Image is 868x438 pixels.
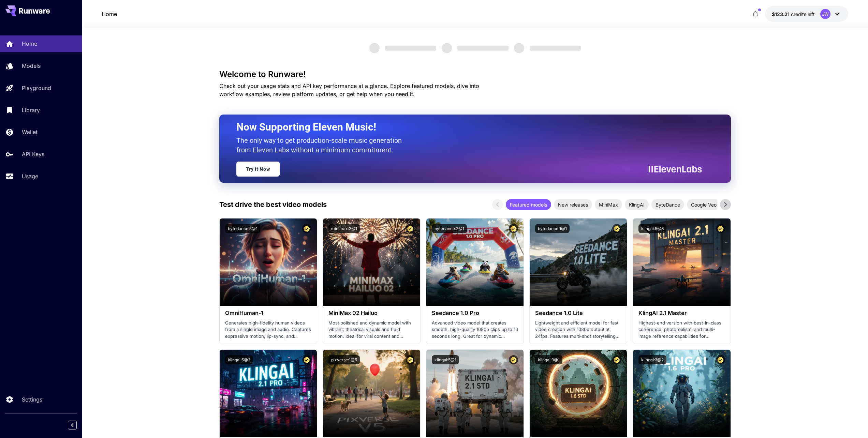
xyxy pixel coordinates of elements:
button: Certified Model – Vetted for best performance and includes a commercial license. [612,224,621,233]
img: alt [323,350,420,437]
button: Certified Model – Vetted for best performance and includes a commercial license. [302,355,311,364]
span: Featured models [506,201,551,208]
button: Collapse sidebar [68,421,77,429]
div: Collapse sidebar [73,419,82,431]
div: Featured models [506,199,551,210]
p: Most polished and dynamic model with vibrant, theatrical visuals and fluid motion. Ideal for vira... [328,320,415,340]
span: New releases [554,201,592,208]
div: $123.20798 [772,11,815,18]
p: API Keys [22,150,44,158]
button: klingai:5@1 [432,355,459,364]
button: Certified Model – Vetted for best performance and includes a commercial license. [302,224,311,233]
p: Advanced video model that creates smooth, high-quality 1080p clips up to 10 seconds long. Great f... [432,320,518,340]
img: alt [530,218,627,306]
h2: Now Supporting Eleven Music! [236,121,697,134]
p: Lightweight and efficient model for fast video creation with 1080p output at 24fps. Features mult... [535,320,621,340]
button: Certified Model – Vetted for best performance and includes a commercial license. [509,224,518,233]
img: alt [220,218,317,306]
h3: OmniHuman‑1 [225,310,311,316]
button: Certified Model – Vetted for best performance and includes a commercial license. [509,355,518,364]
h3: Welcome to Runware! [219,70,731,79]
p: The only way to get production-scale music generation from Eleven Labs without a minimum commitment. [236,136,407,155]
p: Library [22,106,40,114]
span: Google Veo [687,201,721,208]
span: MiniMax [595,201,622,208]
img: alt [633,350,730,437]
p: Test drive the best video models [219,199,327,210]
h3: Seedance 1.0 Lite [535,310,621,316]
button: klingai:5@3 [638,224,666,233]
img: alt [426,350,524,437]
button: klingai:5@2 [225,355,253,364]
h3: Seedance 1.0 Pro [432,310,518,316]
img: alt [633,218,730,306]
img: alt [530,350,627,437]
button: Certified Model – Vetted for best performance and includes a commercial license. [716,224,725,233]
span: ByteDance [651,201,684,208]
a: Try It Now [236,162,280,177]
button: Certified Model – Vetted for best performance and includes a commercial license. [612,355,621,364]
img: alt [323,218,420,306]
span: $123.21 [772,11,791,17]
p: Settings [22,395,42,404]
p: Home [22,40,37,48]
div: KlingAI [625,199,649,210]
img: alt [426,218,524,306]
div: MiniMax [595,199,622,210]
button: Certified Model – Vetted for best performance and includes a commercial license. [406,224,415,233]
div: ByteDance [651,199,684,210]
div: Google Veo [687,199,721,210]
button: bytedance:1@1 [535,224,570,233]
p: Highest-end version with best-in-class coherence, photorealism, and multi-image reference capabil... [638,320,725,340]
a: Home [102,10,117,18]
p: Playground [22,84,51,92]
img: alt [220,350,317,437]
button: minimax:3@1 [328,224,360,233]
span: Check out your usage stats and API key performance at a glance. Explore featured models, dive int... [219,82,479,97]
span: KlingAI [625,201,649,208]
p: Usage [22,172,38,180]
p: Generates high-fidelity human videos from a single image and audio. Captures expressive motion, l... [225,320,311,340]
button: Certified Model – Vetted for best performance and includes a commercial license. [406,355,415,364]
button: klingai:3@2 [638,355,666,364]
button: Certified Model – Vetted for best performance and includes a commercial license. [716,355,725,364]
div: New releases [554,199,592,210]
div: JW [820,9,830,19]
button: bytedance:5@1 [225,224,260,233]
p: Wallet [22,128,38,136]
h3: MiniMax 02 Hailuo [328,310,415,316]
button: klingai:3@1 [535,355,562,364]
nav: breadcrumb [102,10,117,18]
button: pixverse:1@5 [328,355,360,364]
h3: KlingAI 2.1 Master [638,310,725,316]
button: bytedance:2@1 [432,224,467,233]
span: credits left [791,11,815,17]
button: $123.20798JW [765,6,848,22]
p: Models [22,62,41,70]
